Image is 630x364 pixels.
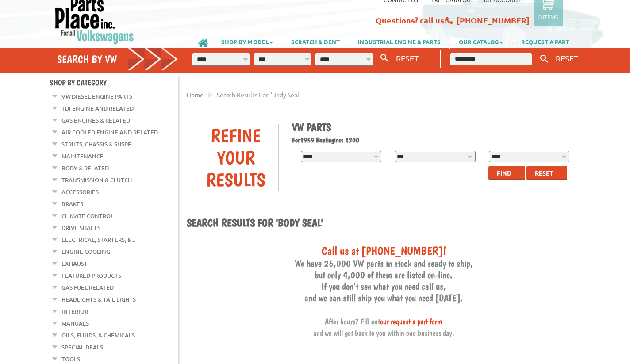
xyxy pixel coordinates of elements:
[396,54,419,63] span: RESET
[61,258,88,269] a: Exhaust
[61,115,130,126] a: Gas Engines & Related
[556,54,578,63] span: RESET
[187,244,580,338] h3: We have 26,000 VW parts in stock and ready to ship, but only 4,000 of them are listed on-line. If...
[50,78,178,87] h4: Shop By Category
[61,91,132,102] a: VW Diesel Engine Parts
[322,244,446,257] span: Call us at [PHONE_NUMBER]!
[61,103,134,114] a: TDI Engine and Related
[61,246,110,257] a: Engine Cooling
[61,330,135,341] a: Oils, Fluids, & Chemicals
[61,198,83,210] a: Brakes
[61,174,132,186] a: Transmission & Clutch
[212,34,282,49] a: SHOP BY MODEL
[349,34,449,49] a: INDUSTRIAL ENGINE & PARTS
[187,91,204,99] a: Home
[61,162,109,174] a: Body & Related
[61,234,135,245] a: Electrical, Starters, &...
[377,52,392,65] button: Search By VW...
[538,13,558,21] p: 0 items
[282,34,349,49] a: SCRATCH & DENT
[552,52,582,65] button: RESET
[57,53,178,65] h4: Search by VW
[61,294,136,305] a: Headlights & Tail Lights
[313,317,454,337] span: After hours? Fill out and we will get back to you within one business day.
[187,216,580,230] h1: Search results for 'body seal'
[380,317,442,326] a: our request a part form
[325,136,359,144] span: Engine: 1200
[61,270,121,281] a: Featured Products
[292,136,574,144] h2: 1959 Bus
[61,318,89,329] a: Manuals
[292,121,574,134] h1: VW Parts
[538,52,551,66] button: Keyword Search
[292,136,300,144] span: For
[512,34,578,49] a: REQUEST A PART
[61,126,158,138] a: Air Cooled Engine and Related
[61,186,99,198] a: Accessories
[535,169,553,177] span: Reset
[61,306,88,317] a: Interior
[61,210,114,222] a: Climate Control
[392,52,422,65] button: RESET
[61,222,100,234] a: Drive Shafts
[193,124,278,191] div: Refine Your Results
[61,282,114,293] a: Gas Fuel Related
[217,91,300,99] span: Search results for: 'body seal'
[497,169,511,177] span: Find
[61,341,103,353] a: Special Deals
[61,150,104,162] a: Maintenance
[488,166,525,180] button: Find
[450,34,512,49] a: OUR CATALOG
[526,166,567,180] button: Reset
[61,138,135,150] a: Struts, Chassis & Suspe...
